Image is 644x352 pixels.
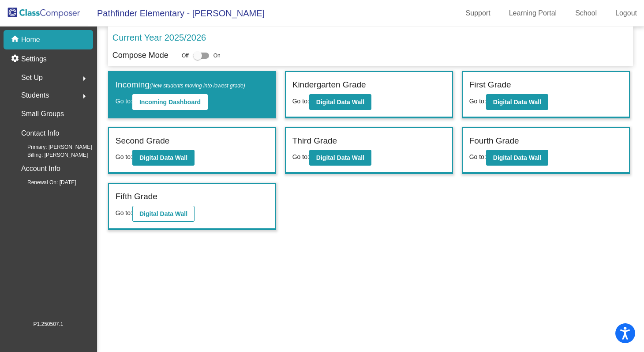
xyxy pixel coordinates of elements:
label: Third Grade [292,135,337,148]
a: Logout [608,6,644,20]
a: Learning Portal [502,6,564,20]
span: Go to: [116,98,132,105]
span: Go to: [116,153,132,160]
b: Digital Data Wall [316,98,364,106]
span: Set Up [21,72,43,84]
span: Go to: [469,98,486,105]
span: Pathfinder Elementary - [PERSON_NAME] [88,6,265,20]
span: Go to: [469,153,486,160]
label: Second Grade [116,135,170,148]
span: Off [182,52,189,60]
p: Small Groups [21,108,64,120]
label: Incoming [116,79,245,91]
span: Billing: [PERSON_NAME] [13,151,88,159]
button: Incoming Dashboard [132,94,208,110]
b: Digital Data Wall [139,210,187,217]
b: Digital Data Wall [493,98,541,106]
span: Renewal On: [DATE] [13,178,76,186]
button: Digital Data Wall [309,94,371,110]
b: Incoming Dashboard [139,98,201,106]
p: Current Year 2025/2026 [112,31,206,44]
button: Digital Data Wall [132,206,195,222]
mat-icon: arrow_right [79,73,90,84]
p: Home [21,34,40,45]
label: First Grade [469,79,511,91]
p: Account Info [21,163,60,175]
p: Compose Mode [112,49,168,61]
label: Fourth Grade [469,135,519,148]
mat-icon: home [11,34,21,45]
span: Go to: [292,153,309,160]
button: Digital Data Wall [132,150,195,166]
span: On [213,52,221,60]
button: Digital Data Wall [309,150,371,166]
span: Students [21,89,49,102]
button: Digital Data Wall [486,150,548,166]
p: Settings [21,54,47,64]
mat-icon: arrow_right [79,91,90,102]
b: Digital Data Wall [139,154,187,161]
span: (New students moving into lowest grade) [150,83,245,89]
b: Digital Data Wall [316,154,364,161]
span: Go to: [292,98,309,105]
p: Contact Info [21,127,59,140]
span: Go to: [116,209,132,216]
b: Digital Data Wall [493,154,541,161]
a: Support [459,6,498,20]
label: Fifth Grade [116,190,157,203]
button: Digital Data Wall [486,94,548,110]
label: Kindergarten Grade [292,79,366,91]
a: School [568,6,604,20]
mat-icon: settings [11,54,21,64]
span: Primary: [PERSON_NAME] [13,143,92,151]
